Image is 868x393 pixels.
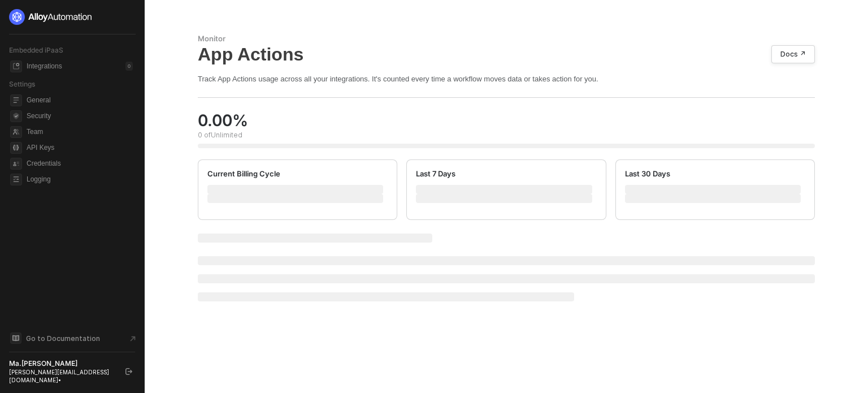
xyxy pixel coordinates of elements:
[10,142,22,154] span: api-key
[9,80,35,88] span: Settings
[198,34,815,44] div: Monitor
[27,141,133,154] span: API Keys
[27,125,133,139] span: Team
[10,158,22,170] span: credentials
[27,109,133,123] span: Security
[10,94,22,106] span: general
[416,169,455,179] div: Last 7 Days
[27,157,133,170] span: Credentials
[26,334,100,343] span: Go to Documentation
[9,46,63,54] span: Embedded iPaaS
[9,359,115,368] div: Ma.[PERSON_NAME]
[10,61,22,72] span: integrations
[125,62,133,71] div: 0
[9,368,115,384] div: [PERSON_NAME][EMAIL_ADDRESS][DOMAIN_NAME] •
[10,126,22,138] span: team
[9,9,135,25] a: logo
[198,131,248,140] div: 0 of Unlimited
[198,74,815,84] div: Track App Actions usage across all your integrations. It's counted every time a workflow moves da...
[10,332,21,344] span: documentation
[780,50,806,59] div: Docs ↗
[198,111,248,131] div: 0.00 %
[198,44,815,65] div: App Actions
[27,172,133,186] span: Logging
[27,93,133,107] span: General
[27,62,62,71] div: Integrations
[125,368,132,375] span: logout
[625,169,670,179] div: Last 30 Days
[127,333,138,344] span: document-arrow
[9,9,93,25] img: logo
[771,45,815,63] a: Docs ↗
[10,174,22,185] span: logging
[9,331,136,345] a: Knowledge Base
[207,169,280,179] div: Current Billing Cycle
[10,110,22,122] span: security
